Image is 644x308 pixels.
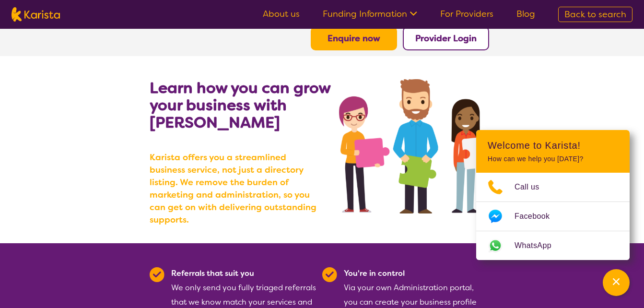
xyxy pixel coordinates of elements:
[263,8,300,20] a: About us
[516,8,535,20] a: Blog
[323,8,417,20] a: Funding Information
[488,140,618,151] h2: Welcome to Karista!
[403,26,489,50] button: Provider Login
[440,8,493,20] a: For Providers
[311,26,397,50] button: Enquire now
[515,238,563,253] span: WhatsApp
[150,267,164,282] img: Tick
[150,151,322,226] b: Karista offers you a streamlined business service, not just a directory listing. We remove the bu...
[322,267,337,282] img: Tick
[328,33,380,44] a: Enquire now
[344,268,405,278] b: You're in control
[476,173,630,260] ul: Choose channel
[515,209,561,224] span: Facebook
[603,269,630,296] button: Channel Menu
[558,7,632,22] a: Back to search
[564,9,626,20] span: Back to search
[476,130,630,260] div: Channel Menu
[415,33,477,44] a: Provider Login
[515,180,551,194] span: Call us
[339,79,494,213] img: grow your business with Karista
[12,7,60,22] img: Karista logo
[476,231,630,260] a: Web link opens in a new tab.
[171,268,254,278] b: Referrals that suit you
[150,78,330,132] b: Learn how you can grow your business with [PERSON_NAME]
[488,155,618,163] p: How can we help you [DATE]?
